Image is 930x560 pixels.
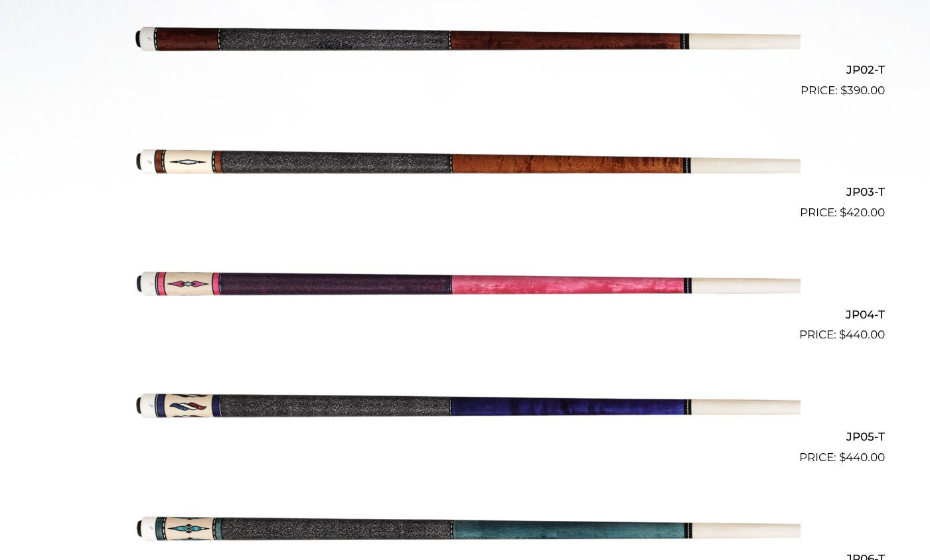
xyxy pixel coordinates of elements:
a: JP04-T $440.00 [46,227,885,344]
img: JP05-T [130,349,801,460]
bdi: 440.00 [839,451,885,464]
a: JP03-T $420.00 [46,105,885,222]
h2: JP02-T [46,57,885,82]
h2: JP05-T [46,424,885,449]
bdi: 390.00 [840,84,885,97]
span: $ [839,328,846,341]
bdi: 420.00 [840,206,885,219]
a: JP05-T $440.00 [46,349,885,466]
span: $ [840,206,846,219]
h2: JP03-T [46,180,885,204]
h2: JP04-T [46,302,885,326]
bdi: 440.00 [839,328,885,341]
span: $ [840,84,847,97]
img: JP04-T [130,227,801,338]
img: JP03-T [130,105,801,216]
span: $ [839,451,846,464]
